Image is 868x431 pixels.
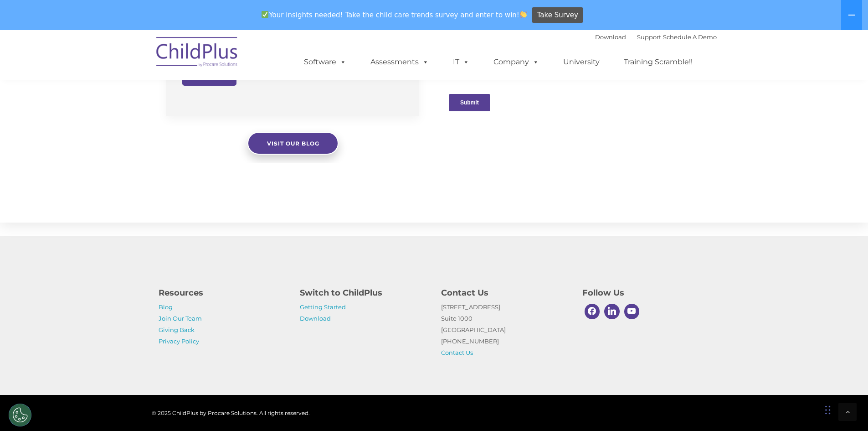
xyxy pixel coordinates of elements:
a: Download [595,33,626,41]
a: Company [484,53,548,71]
a: Software [295,53,355,71]
a: Facebook [582,301,602,322]
h4: Resources [159,286,286,299]
a: Download [300,315,331,322]
span: Take Survey [537,7,578,23]
img: 👏 [520,11,527,18]
h4: Switch to ChildPlus [300,286,427,299]
span: © 2025 ChildPlus by Procare Solutions. All rights reserved. [152,410,310,416]
img: ChildPlus by Procare Solutions [152,31,243,76]
a: Giving Back [159,326,195,333]
a: Youtube [622,301,642,322]
a: Support [637,33,661,41]
a: Getting Started [300,303,346,311]
a: Join Our Team [159,315,202,322]
a: Blog [159,303,173,311]
a: Linkedin [602,301,622,322]
h4: Contact Us [441,286,569,299]
span: Phone number [127,98,165,104]
font: | [595,33,717,41]
a: Visit our blog [247,132,339,155]
a: Take Survey [532,7,583,23]
a: Training Scramble!! [615,53,702,71]
h4: Follow Us [582,286,710,299]
a: University [554,53,609,71]
span: Your insights needed! Take the child care trends survey and enter to win! [258,6,531,24]
button: Cookies Settings [9,404,31,426]
img: ✅ [262,11,268,18]
p: [STREET_ADDRESS] Suite 1000 [GEOGRAPHIC_DATA] [PHONE_NUMBER] [441,301,569,358]
a: Privacy Policy [159,338,199,345]
span: Visit our blog [267,140,319,147]
a: Assessments [361,53,438,71]
div: Drag [825,396,831,424]
a: Contact Us [441,349,473,356]
iframe: Chat Widget [719,332,868,431]
a: Schedule A Demo [663,33,717,41]
span: Last name [127,60,154,67]
a: IT [444,53,478,71]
